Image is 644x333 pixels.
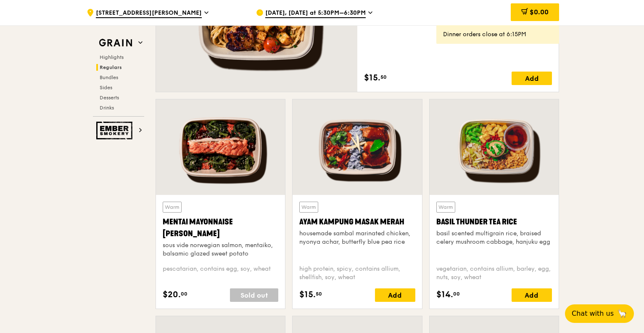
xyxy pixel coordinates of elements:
[181,290,187,297] span: 00
[100,85,112,91] span: Sides
[100,64,122,70] span: Regulars
[163,265,278,282] div: pescatarian, contains egg, soy, wheat
[96,35,135,51] img: Grain web logo
[299,202,318,213] div: Warm
[299,216,415,228] div: Ayam Kampung Masak Merah
[230,288,278,302] div: Sold out
[512,72,552,85] div: Add
[565,304,634,323] button: Chat with us🦙
[617,309,627,319] span: 🦙
[299,265,415,282] div: high protein, spicy, contains allium, shellfish, soy, wheat
[436,229,552,246] div: basil scented multigrain rice, braised celery mushroom cabbage, hanjuku egg
[380,74,387,80] span: 50
[163,288,181,301] span: $20.
[100,54,124,60] span: Highlights
[512,288,552,302] div: Add
[375,288,415,302] div: Add
[316,290,322,297] span: 50
[96,122,135,139] img: Ember Smokery web logo
[163,202,182,213] div: Warm
[163,241,278,258] div: sous vide norwegian salmon, mentaiko, balsamic glazed sweet potato
[436,202,455,213] div: Warm
[265,9,366,18] span: [DATE], [DATE] at 5:30PM–6:30PM
[100,95,119,101] span: Desserts
[436,216,552,228] div: Basil Thunder Tea Rice
[443,30,552,39] div: Dinner orders close at 6:15PM
[572,309,614,319] span: Chat with us
[530,8,549,16] span: $0.00
[100,105,114,111] span: Drinks
[364,72,380,84] span: $15.
[100,75,118,80] span: Bundles
[96,9,202,18] span: [STREET_ADDRESS][PERSON_NAME]
[299,229,415,246] div: housemade sambal marinated chicken, nyonya achar, butterfly blue pea rice
[453,290,460,297] span: 00
[299,288,316,301] span: $15.
[436,288,453,301] span: $14.
[436,265,552,282] div: vegetarian, contains allium, barley, egg, nuts, soy, wheat
[163,216,278,240] div: Mentai Mayonnaise [PERSON_NAME]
